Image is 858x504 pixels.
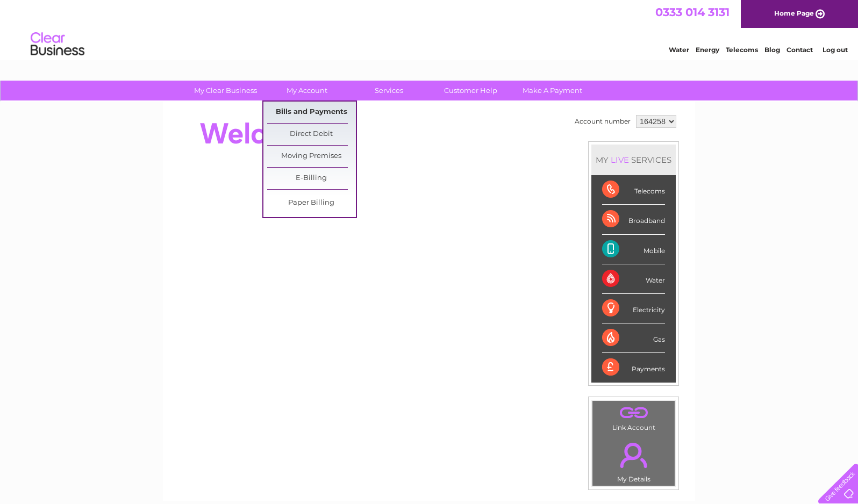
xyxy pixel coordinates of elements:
[602,294,665,323] div: Electricity
[602,353,665,382] div: Payments
[181,81,270,100] a: My Clear Business
[345,81,433,100] a: Services
[592,434,675,486] td: My Details
[30,28,85,61] img: logo.png
[602,323,665,353] div: Gas
[764,46,780,54] a: Blog
[669,46,689,54] a: Water
[267,124,356,145] a: Direct Debit
[591,145,676,175] div: MY SERVICES
[267,192,356,214] a: Paper Billing
[508,81,597,100] a: Make A Payment
[609,155,631,165] div: LIVE
[696,46,719,54] a: Energy
[787,46,813,54] a: Contact
[602,175,665,205] div: Telecoms
[602,264,665,294] div: Water
[602,235,665,264] div: Mobile
[267,102,356,123] a: Bills and Payments
[602,205,665,234] div: Broadband
[595,436,672,474] a: .
[592,400,675,434] td: Link Account
[426,81,515,100] a: Customer Help
[176,6,684,52] div: Clear Business is a trading name of Verastar Limited (registered in [GEOGRAPHIC_DATA] No. 3667643...
[726,46,758,54] a: Telecoms
[595,404,672,422] a: .
[267,168,356,189] a: E-Billing
[823,46,848,54] a: Log out
[263,81,352,100] a: My Account
[655,5,730,19] a: 0333 014 3131
[267,146,356,167] a: Moving Premises
[572,112,633,131] td: Account number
